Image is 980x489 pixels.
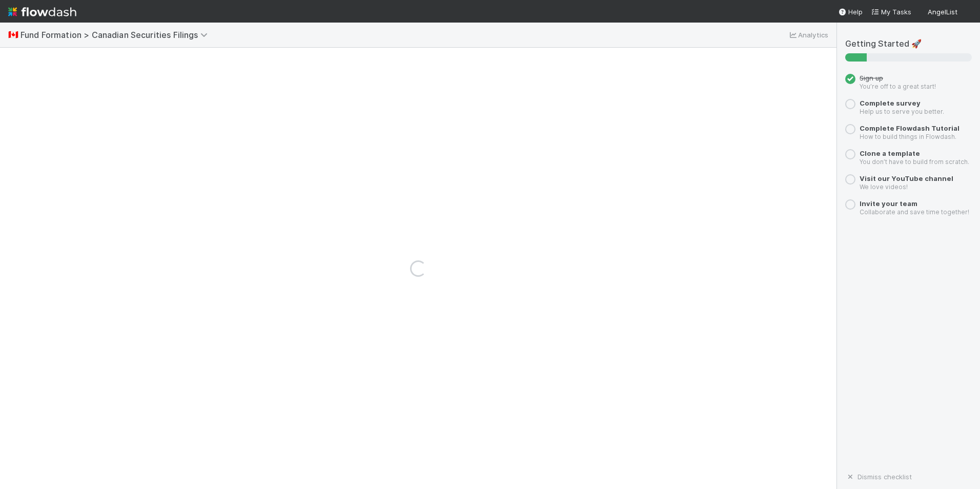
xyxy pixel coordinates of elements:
[860,183,908,191] small: We love videos!
[871,8,911,16] span: My Tasks
[845,39,972,49] h5: Getting Started 🚀
[860,208,969,216] small: Collaborate and save time together!
[871,7,911,17] a: My Tasks
[788,29,828,41] a: Analytics
[860,149,920,157] a: Clone a template
[838,7,863,17] div: Help
[860,99,921,107] a: Complete survey
[860,83,936,90] small: You’re off to a great start!
[860,124,959,132] a: Complete Flowdash Tutorial
[8,30,18,39] span: 🇨🇦
[860,174,953,182] a: Visit our YouTube channel
[860,199,917,208] a: Invite your team
[21,30,213,40] span: Fund Formation > Canadian Securities Filings
[928,8,957,16] span: AngelList
[860,133,956,140] small: How to build things in Flowdash.
[860,108,944,115] small: Help us to serve you better.
[8,3,76,21] img: logo-inverted-e16ddd16eac7371096b0.svg
[962,7,972,17] img: avatar_7d33b4c2-6dd7-4bf3-9761-6f087fa0f5c6.png
[860,74,883,82] span: Sign up
[845,473,912,481] a: Dismiss checklist
[860,158,969,166] small: You don’t have to build from scratch.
